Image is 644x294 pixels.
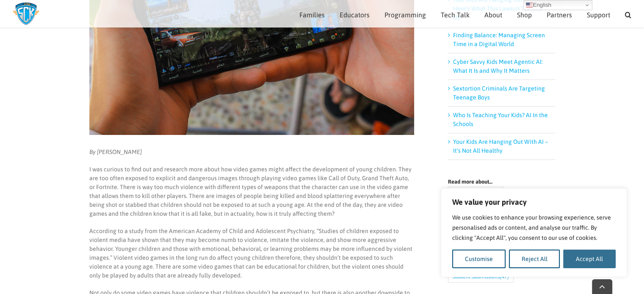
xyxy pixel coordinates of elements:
[547,11,572,18] span: Partners
[453,32,545,47] a: Finding Balance: Managing Screen Time in a Digital World
[517,11,532,18] span: Shop
[509,250,560,268] button: Reject All
[484,11,502,18] span: About
[13,2,39,25] img: Savvy Cyber Kids Logo
[384,11,426,18] span: Programming
[453,85,545,101] a: Sextortion Criminals Are Targeting Teenage Boys
[89,148,141,155] em: By [PERSON_NAME]
[486,187,499,198] span: (102)
[452,250,506,268] button: Customise
[340,11,370,18] span: Educators
[89,165,414,218] p: I was curious to find out and research more about how video games might affect the development of...
[563,250,616,268] button: Accept All
[453,58,543,74] a: Cyber Savvy Kids Meet Agentic AI: What It Is and Why It Matters
[89,227,414,280] p: According to a study from the American Academy of Child and Adolescent Psychiatry, “Studies of ch...
[453,112,548,127] a: Who Is Teaching Your Kids? AI In the Schools
[448,187,503,199] a: Cyber Security (102 items)
[452,197,616,207] p: We value your privacy
[452,212,616,243] p: We use cookies to enhance your browsing experience, serve personalised ads or content, and analys...
[587,11,610,18] span: Support
[441,11,470,18] span: Tech Talk
[299,11,325,18] span: Families
[526,2,533,8] img: en
[448,179,555,184] h4: Read more about…
[453,138,548,154] a: Your Kids Are Hanging Out With AI – It’s Not All Healthy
